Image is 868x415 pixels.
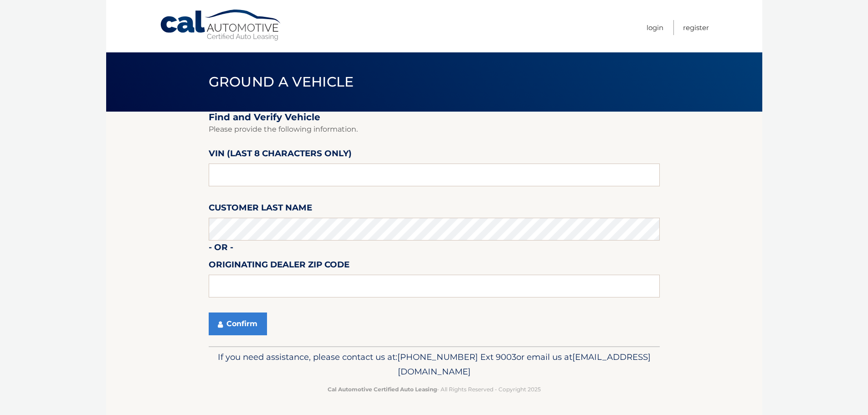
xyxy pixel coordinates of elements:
[647,20,663,35] a: Login
[215,384,654,394] p: - All Rights Reserved - Copyright 2025
[209,73,354,90] span: Ground a Vehicle
[159,9,282,41] a: Cal Automotive
[209,147,352,164] label: VIN (last 8 characters only)
[328,386,437,393] strong: Cal Automotive Certified Auto Leasing
[209,241,233,257] label: - or -
[209,112,660,123] h2: Find and Verify Vehicle
[209,258,349,275] label: Originating Dealer Zip Code
[683,20,709,35] a: Register
[209,313,267,335] button: Confirm
[209,201,312,218] label: Customer Last Name
[397,352,516,362] span: [PHONE_NUMBER] Ext 9003
[209,123,660,136] p: Please provide the following information.
[215,350,654,379] p: If you need assistance, please contact us at: or email us at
